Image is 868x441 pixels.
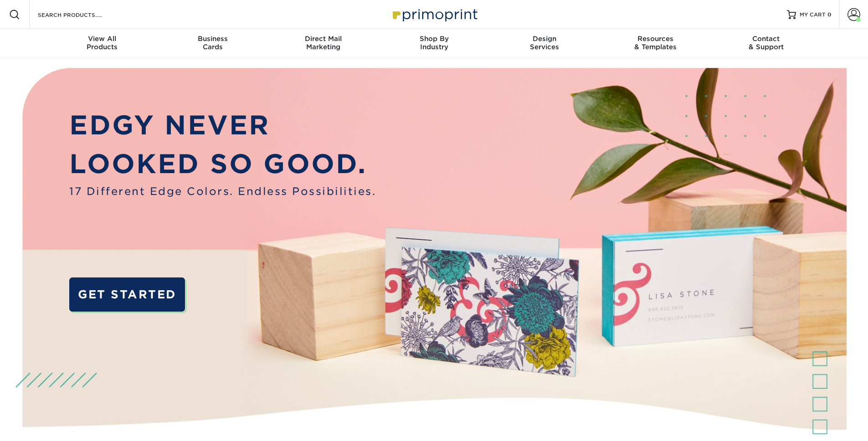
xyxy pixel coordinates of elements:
[711,35,822,43] span: Contact
[379,35,489,43] span: Shop By
[157,35,268,51] div: Cards
[157,35,268,43] span: Business
[379,35,489,51] div: Industry
[711,35,822,51] div: & Support
[69,106,376,145] p: EDGY NEVER
[47,35,158,51] div: Products
[389,5,480,24] img: Primoprint
[37,9,126,20] input: SEARCH PRODUCTS.....
[268,29,379,58] a: Direct MailMarketing
[827,11,832,18] span: 0
[157,29,268,58] a: BusinessCards
[600,35,711,51] div: & Templates
[268,35,379,51] div: Marketing
[69,184,376,199] span: 17 Different Edge Colors. Endless Possibilities.
[69,277,185,312] a: GET STARTED
[600,29,711,58] a: Resources& Templates
[800,11,826,19] span: MY CART
[47,35,158,43] span: View All
[489,35,600,43] span: Design
[711,29,822,58] a: Contact& Support
[379,29,489,58] a: Shop ByIndustry
[69,144,376,184] p: LOOKED SO GOOD.
[600,35,711,43] span: Resources
[489,35,600,51] div: Services
[47,29,158,58] a: View AllProducts
[268,35,379,43] span: Direct Mail
[489,29,600,58] a: DesignServices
